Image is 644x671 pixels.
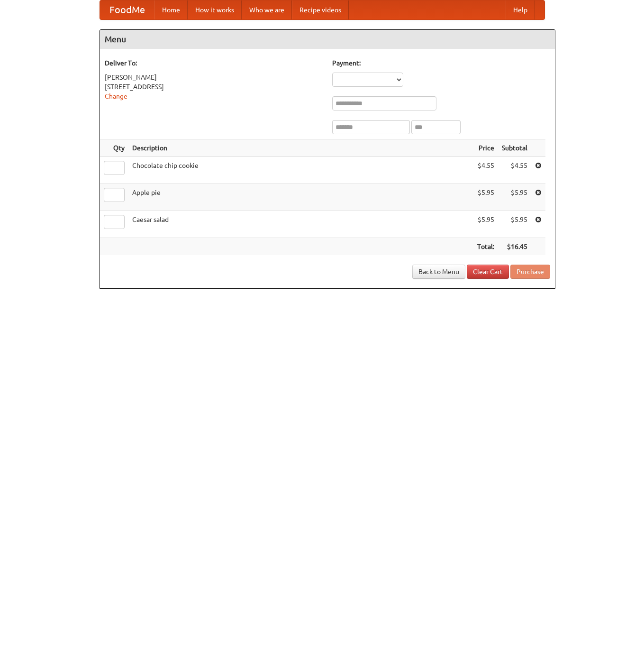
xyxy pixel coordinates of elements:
[473,211,498,238] td: $5.95
[105,92,127,100] a: Change
[473,157,498,184] td: $4.55
[105,58,323,68] h5: Deliver To:
[498,184,531,211] td: $5.95
[292,0,349,19] a: Recipe videos
[510,265,550,279] button: Purchase
[100,139,128,157] th: Qty
[498,211,531,238] td: $5.95
[506,0,535,19] a: Help
[188,0,242,19] a: How it works
[100,0,154,19] a: FoodMe
[498,238,531,256] th: $16.45
[128,211,473,238] td: Caesar salad
[473,238,498,256] th: Total:
[100,30,555,49] h4: Menu
[128,157,473,184] td: Chocolate chip cookie
[154,0,188,19] a: Home
[412,265,465,279] a: Back to Menu
[128,139,473,157] th: Description
[242,0,292,19] a: Who we are
[473,184,498,211] td: $5.95
[498,139,531,157] th: Subtotal
[128,184,473,211] td: Apple pie
[332,58,550,68] h5: Payment:
[467,265,509,279] a: Clear Cart
[498,157,531,184] td: $4.55
[105,73,323,82] div: [PERSON_NAME]
[105,82,323,92] div: [STREET_ADDRESS]
[473,139,498,157] th: Price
